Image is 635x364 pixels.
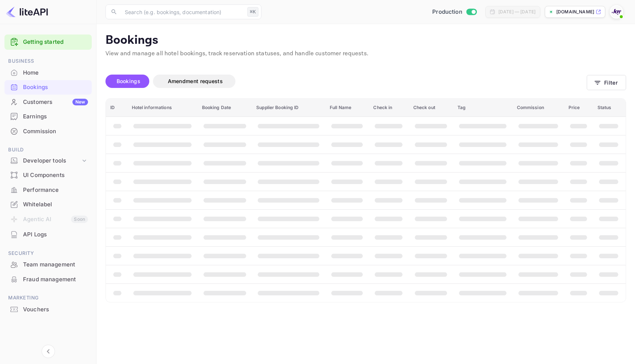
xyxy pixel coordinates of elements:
[105,49,626,58] p: View and manage all hotel bookings, track reservation statuses, and handle customer requests.
[4,168,92,183] div: UI Components
[564,99,593,117] th: Price
[4,258,92,272] div: Team management
[4,183,92,197] a: Performance
[127,99,198,117] th: Hotel informations
[593,99,626,117] th: Status
[4,154,92,167] div: Developer tools
[106,99,626,302] table: booking table
[4,66,92,80] div: Home
[4,95,92,109] div: CustomersNew
[23,305,88,314] div: Vouchers
[23,112,88,121] div: Earnings
[4,183,92,197] div: Performance
[556,9,594,15] p: [DOMAIN_NAME]
[247,7,258,17] div: ⌘K
[23,69,88,77] div: Home
[4,227,92,242] div: API Logs
[4,294,92,302] span: Marketing
[4,249,92,258] span: Security
[4,272,92,287] div: Fraud management
[409,99,453,117] th: Check out
[23,275,88,284] div: Fraud management
[4,109,92,124] div: Earnings
[42,345,55,358] button: Collapse navigation
[72,99,88,105] div: New
[106,99,127,117] th: ID
[198,99,252,117] th: Booking Date
[4,302,92,317] div: Vouchers
[512,99,564,117] th: Commission
[4,80,92,94] a: Bookings
[4,146,92,154] span: Build
[325,99,369,117] th: Full Name
[4,168,92,182] a: UI Components
[4,95,92,109] a: CustomersNew
[610,6,622,18] img: With Joy
[23,83,88,92] div: Bookings
[23,171,88,180] div: UI Components
[4,57,92,65] span: Business
[6,6,48,18] img: LiteAPI logo
[23,157,81,165] div: Developer tools
[4,302,92,316] a: Vouchers
[23,230,88,239] div: API Logs
[4,272,92,286] a: Fraud management
[4,258,92,271] a: Team management
[4,227,92,241] a: API Logs
[23,98,88,106] div: Customers
[4,80,92,95] div: Bookings
[23,127,88,136] div: Commission
[4,197,92,211] a: Whitelabel
[23,186,88,194] div: Performance
[105,75,587,88] div: account-settings tabs
[369,99,408,117] th: Check in
[587,75,626,90] button: Filter
[4,109,92,123] a: Earnings
[117,78,140,84] span: Bookings
[432,8,462,16] span: Production
[4,66,92,79] a: Home
[453,99,512,117] th: Tag
[105,33,626,48] p: Bookings
[429,8,479,16] div: Switch to Sandbox mode
[4,124,92,138] a: Commission
[4,197,92,212] div: Whitelabel
[23,200,88,209] div: Whitelabel
[4,124,92,139] div: Commission
[120,4,244,19] input: Search (e.g. bookings, documentation)
[23,260,88,269] div: Team management
[23,38,88,46] a: Getting started
[498,9,535,15] div: [DATE] — [DATE]
[168,78,223,84] span: Amendment requests
[252,99,325,117] th: Supplier Booking ID
[4,35,92,50] div: Getting started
